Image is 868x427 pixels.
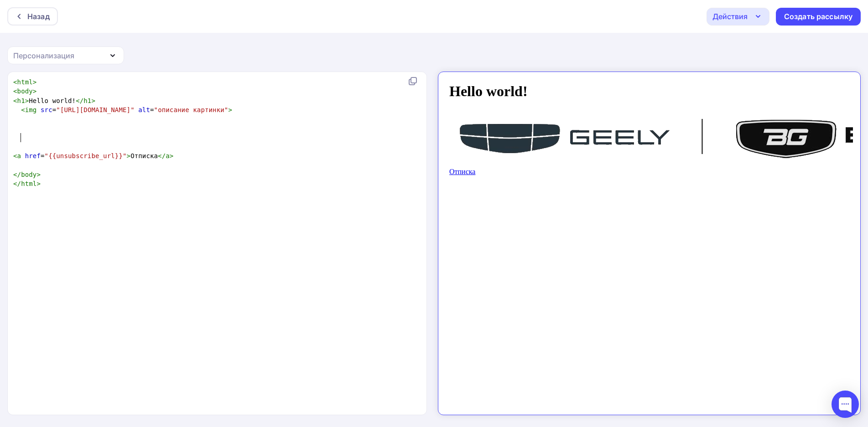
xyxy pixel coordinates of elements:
[7,46,124,64] button: Персонализация
[13,50,74,61] div: Персонализация
[17,97,25,104] span: h1
[56,106,134,113] span: "[URL][DOMAIN_NAME]"
[228,106,232,113] span: >
[784,11,852,22] div: Создать рассылку
[13,106,236,113] span: = =
[154,106,229,113] span: "описание картинки"
[21,106,25,113] span: <
[4,30,511,88] img: описание картинки
[17,78,33,86] span: html
[4,88,30,96] a: Отписка
[41,106,52,113] span: src
[33,78,37,86] span: >
[158,152,166,159] span: </
[17,87,33,95] span: body
[13,97,95,104] span: Hello world!
[25,152,41,159] span: href
[91,97,95,104] span: >
[170,152,174,159] span: >
[13,87,17,95] span: <
[13,78,17,86] span: <
[13,152,173,159] span: = Отписка
[17,152,21,159] span: a
[13,97,17,104] span: <
[36,180,41,187] span: >
[21,180,36,187] span: html
[166,152,170,159] span: a
[25,97,29,104] span: >
[13,171,21,178] span: </
[127,152,131,159] span: >
[25,106,37,113] span: img
[13,152,17,159] span: <
[4,4,404,21] h1: Hello world!
[27,11,50,22] div: Назад
[83,97,91,104] span: h1
[33,87,37,95] span: >
[138,106,150,113] span: alt
[36,171,41,178] span: >
[21,171,36,178] span: body
[45,152,127,159] span: "{{unsubscribe_url}}"
[707,8,769,26] button: Действия
[76,97,83,104] span: </
[712,11,748,22] div: Действия
[13,180,21,187] span: </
